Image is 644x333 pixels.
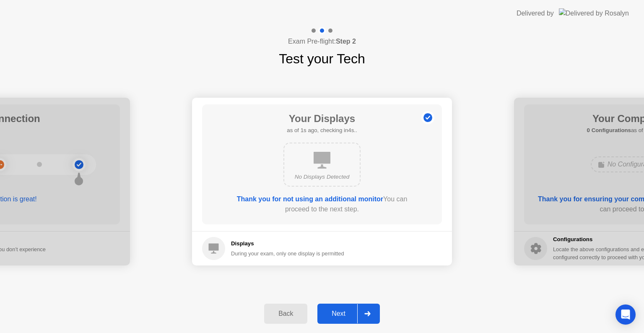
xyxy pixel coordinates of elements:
div: No Displays Detected [291,173,353,181]
div: Delivered by [517,8,554,18]
h1: Test your Tech [279,49,365,69]
h4: Exam Pre-flight: [288,36,356,47]
b: Step 2 [336,38,356,45]
button: Back [264,304,307,324]
h5: as of 1s ago, checking in4s.. [287,126,357,135]
div: You can proceed to the next step. [226,194,418,214]
img: Delivered by Rosalyn [559,8,629,18]
h1: Your Displays [287,111,357,126]
b: Thank you for not using an additional monitor [237,195,383,203]
div: Open Intercom Messenger [615,304,636,325]
button: Next [317,304,380,324]
h5: Displays [231,239,344,248]
div: Next [320,310,357,317]
div: During your exam, only one display is permitted [231,250,344,258]
div: Back [267,310,305,317]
